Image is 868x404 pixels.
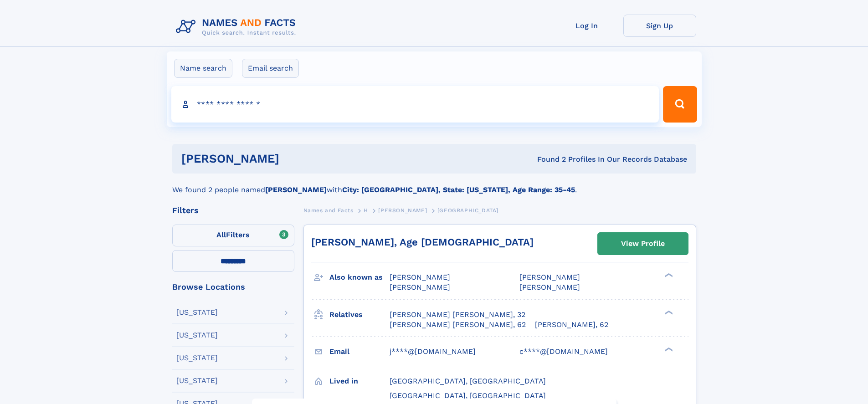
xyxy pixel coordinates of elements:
[378,205,427,216] a: [PERSON_NAME]
[265,185,327,194] b: [PERSON_NAME]
[176,354,218,362] div: [US_STATE]
[519,283,580,291] span: [PERSON_NAME]
[172,15,303,39] img: Logo Names and Facts
[390,377,546,385] span: [GEOGRAPHIC_DATA], [GEOGRAPHIC_DATA]
[437,207,498,214] span: [GEOGRAPHIC_DATA]
[176,377,218,384] div: [US_STATE]
[342,185,575,194] b: City: [GEOGRAPHIC_DATA], State: [US_STATE], Age Range: 35-45
[311,236,534,248] a: [PERSON_NAME], Age [DEMOGRAPHIC_DATA]
[329,307,390,322] h3: Relatives
[181,153,408,164] h1: [PERSON_NAME]
[329,373,390,389] h3: Lived in
[329,270,390,285] h3: Also known as
[550,15,623,37] a: Log In
[176,332,218,339] div: [US_STATE]
[174,59,232,78] label: Name search
[390,391,546,400] span: [GEOGRAPHIC_DATA], [GEOGRAPHIC_DATA]
[663,346,673,352] div: ❯
[172,174,696,195] div: We found 2 people named with .
[364,205,368,216] a: H
[242,59,299,78] label: Email search
[378,207,427,214] span: [PERSON_NAME]
[519,273,580,281] span: [PERSON_NAME]
[364,207,368,214] span: H
[535,320,608,330] a: [PERSON_NAME], 62
[408,154,687,164] div: Found 2 Profiles In Our Records Database
[216,230,226,239] span: All
[390,310,525,320] a: [PERSON_NAME] [PERSON_NAME], 32
[663,272,673,278] div: ❯
[172,225,294,246] label: Filters
[172,206,294,215] div: Filters
[390,283,450,291] span: [PERSON_NAME]
[598,233,688,255] a: View Profile
[390,320,526,330] a: [PERSON_NAME] [PERSON_NAME], 62
[172,283,294,291] div: Browse Locations
[171,86,659,123] input: search input
[390,273,450,281] span: [PERSON_NAME]
[663,86,697,123] button: Search Button
[176,309,218,316] div: [US_STATE]
[621,233,665,254] div: View Profile
[303,205,354,216] a: Names and Facts
[663,309,673,315] div: ❯
[623,15,696,37] a: Sign Up
[329,344,390,359] h3: Email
